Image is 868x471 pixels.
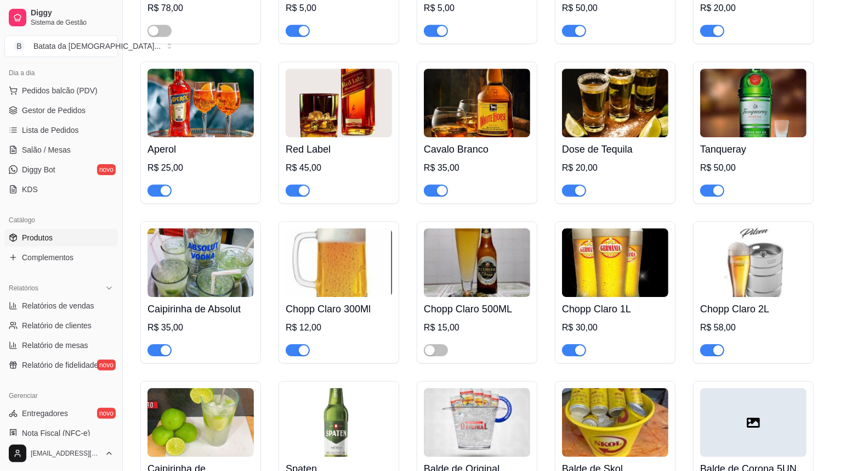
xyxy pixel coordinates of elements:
[147,2,254,15] div: R$ 78,00
[22,125,79,136] span: Lista de Pedidos
[4,317,118,334] a: Relatório de clientes
[700,142,807,157] h4: Tanqueray
[147,301,254,317] h4: Caipirinha de Absolut
[4,297,118,315] a: Relatórios de vendas
[4,102,118,119] a: Gestor de Pedidos
[31,449,100,458] span: [EMAIL_ADDRESS][DOMAIN_NAME]
[424,2,530,15] div: R$ 5,00
[286,142,392,157] h4: Red Label
[424,388,530,457] img: product-image
[4,64,118,82] div: Dia a dia
[147,161,254,175] div: R$ 25,00
[4,337,118,354] a: Relatório de mesas
[4,356,118,374] a: Relatório de fidelidadenovo
[22,360,98,371] span: Relatório de fidelidade
[22,408,68,419] span: Entregadores
[147,142,254,157] h4: Aperol
[562,161,668,175] div: R$ 20,00
[424,228,530,297] img: product-image
[147,228,254,297] img: product-image
[147,69,254,137] img: product-image
[22,164,55,175] span: Diggy Bot
[424,161,530,175] div: R$ 35,00
[286,161,392,175] div: R$ 45,00
[562,142,668,157] h4: Dose de Tequila
[147,388,254,457] img: product-image
[31,8,114,18] span: Diggy
[4,387,118,405] div: Gerenciar
[4,229,118,246] a: Produtos
[562,228,668,297] img: product-image
[562,321,668,334] div: R$ 30,00
[4,424,118,442] a: Nota Fiscal (NFC-e)
[700,321,807,334] div: R$ 58,00
[4,405,118,422] a: Entregadoresnovo
[4,121,118,139] a: Lista de Pedidos
[286,388,392,457] img: product-image
[286,69,392,137] img: product-image
[424,321,530,334] div: R$ 15,00
[700,161,807,175] div: R$ 50,00
[4,181,118,198] a: KDS
[22,300,94,311] span: Relatórios de vendas
[562,69,668,137] img: product-image
[22,320,92,331] span: Relatório de clientes
[4,440,118,467] button: [EMAIL_ADDRESS][DOMAIN_NAME]
[9,284,38,293] span: Relatórios
[4,211,118,229] div: Catálogo
[147,321,254,334] div: R$ 35,00
[424,69,530,137] img: product-image
[424,301,530,317] h4: Chopp Claro 500ML
[22,232,53,243] span: Produtos
[22,340,88,351] span: Relatório de mesas
[22,428,90,439] span: Nota Fiscal (NFC-e)
[4,82,118,99] button: Pedidos balcão (PDV)
[4,35,118,57] button: Select a team
[700,228,807,297] img: product-image
[4,4,118,31] a: DiggySistema de Gestão
[4,249,118,266] a: Complementos
[424,142,530,157] h4: Cavalo Branco
[4,161,118,178] a: Diggy Botnovo
[700,301,807,317] h4: Chopp Claro 2L
[700,69,807,137] img: product-image
[33,41,161,52] div: Batata da [DEMOGRAPHIC_DATA] ...
[14,41,25,52] span: B
[562,2,668,15] div: R$ 50,00
[286,301,392,317] h4: Chopp Claro 300Ml
[286,2,392,15] div: R$ 5,00
[22,105,86,116] span: Gestor de Pedidos
[31,18,114,27] span: Sistema de Gestão
[562,388,668,457] img: product-image
[700,2,807,15] div: R$ 20,00
[22,144,71,155] span: Salão / Mesas
[562,301,668,317] h4: Chopp Claro 1L
[22,184,38,195] span: KDS
[4,141,118,159] a: Salão / Mesas
[22,252,73,263] span: Complementos
[286,321,392,334] div: R$ 12,00
[286,228,392,297] img: product-image
[22,85,98,96] span: Pedidos balcão (PDV)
